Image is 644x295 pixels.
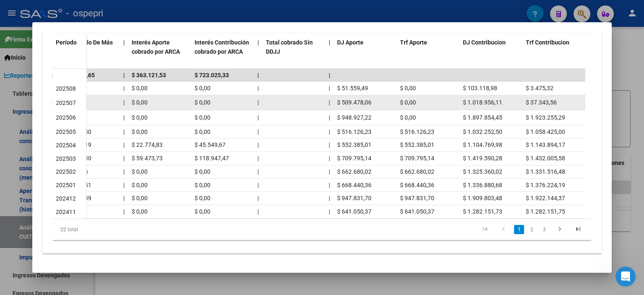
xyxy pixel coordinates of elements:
span: | [329,195,330,201]
span: $ 1.282.151,75 [526,208,565,215]
li: page 3 [538,222,551,237]
span: $ 0,00 [195,195,210,201]
span: | [257,208,259,215]
datatable-header-cell: Período [52,34,86,69]
span: 202508 [56,85,76,92]
span: | [257,182,259,188]
span: $ 51.559,49 [337,85,368,91]
span: $ 0,00 [132,195,148,201]
span: DJ Aporte [337,39,364,46]
span: $ 1.143.894,17 [526,141,565,148]
span: | [123,155,125,162]
a: go to last page [570,225,586,234]
span: $ 947.831,70 [400,195,434,201]
span: 202411 [56,209,76,215]
span: | [329,208,330,215]
span: Interés Aporte cobrado por ARCA [132,39,180,55]
span: | [257,155,259,162]
span: | [257,195,259,201]
a: 3 [539,225,549,234]
datatable-header-cell: Transferido De Más [57,34,120,70]
span: | [257,128,259,135]
span: $ 0,00 [195,99,210,106]
li: page 1 [513,222,525,237]
span: $ 103.118,98 [463,85,497,91]
span: | [329,114,330,121]
span: | [123,114,125,121]
span: $ 363.121,53 [132,72,166,78]
span: $ 947.831,70 [337,195,371,201]
span: $ 0,00 [132,85,148,91]
iframe: Intercom live chat [615,266,636,287]
datatable-header-cell: Trf Contribucion [522,34,585,70]
datatable-header-cell: | [254,34,262,70]
a: go to next page [552,225,568,234]
span: $ 0,00 [195,85,210,91]
span: $ 0,00 [132,99,148,106]
span: $ 641.050,37 [337,208,371,215]
span: $ 709.795,14 [337,155,371,162]
datatable-header-cell: Trf Aporte [397,34,460,70]
datatable-header-cell: | [325,34,334,70]
span: $ 22.774,83 [132,141,163,148]
a: go to first page [477,225,493,234]
span: | [123,99,125,106]
span: $ 1.419.590,28 [463,155,502,162]
span: 202501 [56,182,76,188]
span: | [329,141,330,148]
span: | [123,168,125,175]
datatable-header-cell: Interés Contribución cobrado por ARCA [191,34,254,70]
span: Interés Contribución cobrado por ARCA [195,39,249,55]
span: Período [56,39,77,46]
span: $ 0,00 [195,208,210,215]
div: 22 total [52,219,159,240]
span: $ 662.680,02 [337,168,371,175]
datatable-header-cell: | [120,34,128,70]
span: 202506 [56,114,76,121]
span: | [123,72,125,78]
span: $ 0,00 [400,85,416,91]
span: $ 37.343,56 [526,99,557,106]
span: $ 0,00 [195,182,210,188]
span: DJ Contribucion [463,39,506,46]
span: | [123,141,125,148]
span: 202412 [56,195,76,202]
span: $ 3.475,32 [526,85,553,91]
span: $ 1.897.854,45 [463,114,502,121]
span: 202505 [56,128,76,135]
span: $ 45.549,67 [195,141,226,148]
span: $ 0,00 [195,168,210,175]
span: | [123,128,125,135]
span: Transferido De Más [60,39,113,46]
span: 202507 [56,99,76,106]
span: $ 509.478,06 [337,99,371,106]
span: $ 662.680,02 [400,168,434,175]
li: page 2 [525,222,538,237]
span: | [257,99,259,106]
span: | [329,99,330,106]
span: $ 0,00 [400,114,416,121]
span: $ 0,00 [132,182,148,188]
span: 202502 [56,168,76,175]
span: $ 552.385,01 [400,141,434,148]
span: $ 1.032.252,50 [463,128,502,135]
span: $ 1.923.255,29 [526,114,565,121]
span: | [329,39,330,46]
span: $ 516.126,23 [337,128,371,135]
span: | [123,182,125,188]
span: Trf Contribucion [526,39,569,46]
span: $ 59.473,73 [132,155,163,162]
span: $ 641.050,37 [400,208,434,215]
span: | [329,168,330,175]
span: | [257,168,259,175]
span: $ 1.058.425,00 [526,128,565,135]
span: $ 723.025,33 [195,72,229,78]
a: go to previous page [496,225,512,234]
span: $ 668.440,36 [337,182,371,188]
span: $ 1.909.803,48 [463,195,502,201]
span: | [123,85,125,91]
span: $ 0,00 [132,208,148,215]
span: | [329,155,330,162]
span: $ 1.018.956,11 [463,99,502,106]
span: $ 0,00 [195,128,210,135]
